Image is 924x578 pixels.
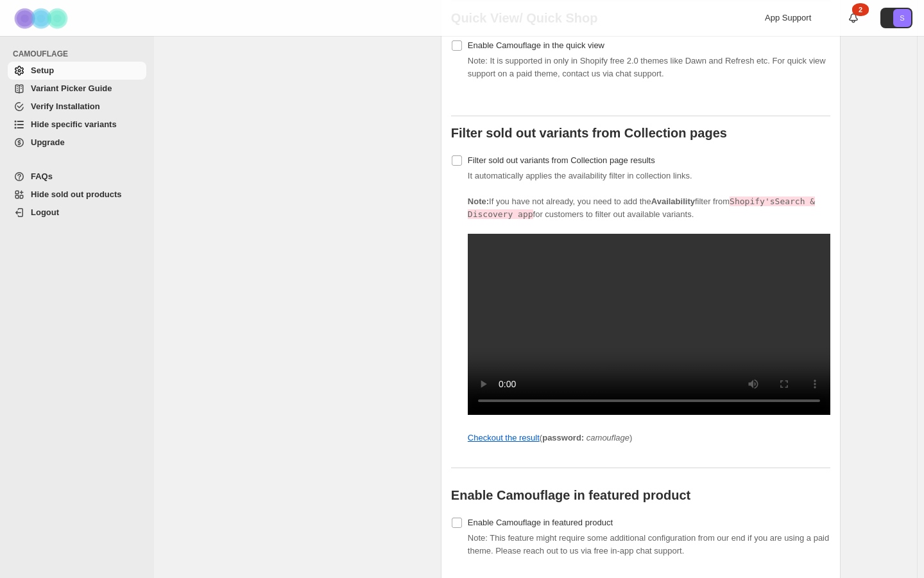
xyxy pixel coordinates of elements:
a: Hide sold out products [8,186,146,204]
span: Note: It is supported in only in Shopify free 2.0 themes like Dawn and Refresh etc. For quick vie... [468,56,826,78]
i: camouflage [586,433,629,442]
a: Hide specific variants [8,116,146,134]
a: Upgrade [8,134,146,152]
span: Setup [31,66,54,75]
span: It automatically applies the availability filter in collection links. [468,171,830,444]
b: Enable Camouflage in featured product [451,488,690,502]
a: Checkout the result [468,433,540,442]
strong: password: [542,433,584,442]
span: Hide specific variants [31,119,117,129]
button: Avatar with initials S [880,8,912,28]
b: Note: [468,197,489,206]
span: FAQs [31,171,53,181]
span: Avatar with initials S [893,9,911,27]
a: Setup [8,62,146,80]
text: S [900,14,904,22]
a: 2 [847,12,860,24]
span: Verify Installation [31,101,100,111]
span: CAMOUFLAGE [13,49,148,59]
span: Enable Camouflage in the quick view [468,40,604,50]
span: Logout [31,207,59,217]
a: Logout [8,204,146,222]
b: Filter sold out variants from Collection pages [451,126,727,140]
video: Add availability filter [468,234,830,415]
img: Camouflage [10,1,74,36]
span: Variant Picker Guide [31,83,112,93]
span: Filter sold out variants from Collection page results [468,155,655,165]
span: App Support [765,13,811,22]
span: Upgrade [31,137,65,147]
p: ( ) [468,432,830,444]
div: 2 [852,3,869,16]
span: Enable Camouflage in featured product [468,518,613,527]
p: If you have not already, you need to add the filter from for customers to filter out available va... [468,195,830,221]
a: Verify Installation [8,98,146,116]
strong: Availability [651,197,695,206]
a: Variant Picker Guide [8,80,146,98]
span: Hide sold out products [31,189,122,199]
a: FAQs [8,168,146,186]
span: Note: This feature might require some additional configuration from our end if you are using a pa... [468,533,829,556]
